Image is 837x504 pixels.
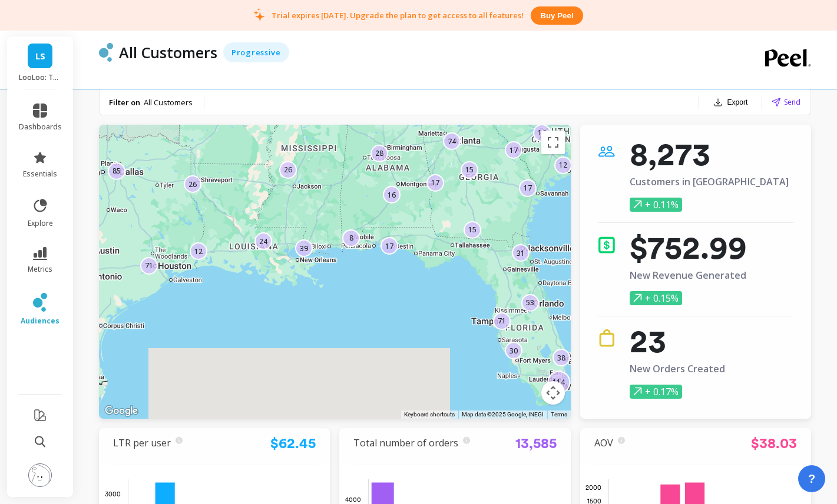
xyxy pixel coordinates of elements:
[109,97,140,108] p: Filter on
[553,377,565,387] p: 114
[510,346,518,356] p: 30
[630,142,789,166] p: 8,273
[260,236,268,246] p: 24
[541,131,565,154] button: Toggle fullscreen view
[598,329,616,347] img: icon
[223,42,289,62] div: Progressive
[709,94,753,111] button: Export
[102,403,141,419] a: Open this area in Google Maps (opens a new window)
[466,165,474,175] p: 15
[551,411,567,418] a: Terms
[145,261,153,271] p: 71
[448,136,456,146] p: 74
[798,465,825,492] button: ?
[113,436,171,449] a: LTR per user
[113,166,121,176] p: 85
[559,160,567,170] p: 12
[388,190,396,200] p: 16
[784,96,800,108] span: Send
[349,233,353,243] p: 8
[19,73,62,82] p: LooLoo: Touchless Toilet Spray
[284,165,293,175] p: 26
[498,316,506,326] p: 71
[538,128,547,138] p: 16
[517,248,525,258] p: 31
[28,463,52,487] img: profile picture
[772,96,800,108] button: Send
[23,169,57,179] span: essentials
[272,10,524,21] p: Trial expires [DATE]. Upgrade the plan to get access to all features!
[469,225,477,235] p: 15
[524,183,532,193] p: 17
[353,436,458,449] a: Total number of orders
[630,385,682,399] p: + 0.17%
[630,291,682,305] p: + 0.15%
[751,435,797,452] a: $38.03
[375,148,383,158] p: 28
[598,236,616,253] img: icon
[808,470,815,487] span: ?
[300,243,308,253] p: 39
[630,363,725,374] p: New Orders Created
[102,403,141,419] img: Google
[541,381,565,405] button: Map camera controls
[270,435,316,452] a: $62.45
[144,97,193,108] span: All Customers
[99,43,113,62] img: header icon
[385,241,393,251] p: 17
[28,265,52,274] span: metrics
[21,316,59,326] span: audiences
[630,236,747,259] p: $752.99
[119,42,217,62] p: All Customers
[630,176,789,187] p: Customers in [GEOGRAPHIC_DATA]
[531,6,583,25] button: Buy peel
[194,246,203,256] p: 12
[19,122,62,132] span: dashboards
[432,178,440,188] p: 17
[557,353,565,363] p: 38
[404,410,455,419] button: Keyboard shortcuts
[594,436,613,449] a: AOV
[515,435,557,452] a: 13,585
[462,411,544,418] span: Map data ©2025 Google, INEGI
[598,142,616,160] img: icon
[28,219,53,228] span: explore
[510,145,518,155] p: 17
[527,298,535,308] p: 53
[630,198,682,212] p: + 0.11%
[630,270,747,281] p: New Revenue Generated
[35,49,45,63] span: LS
[189,179,197,189] p: 26
[630,329,725,353] p: 23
